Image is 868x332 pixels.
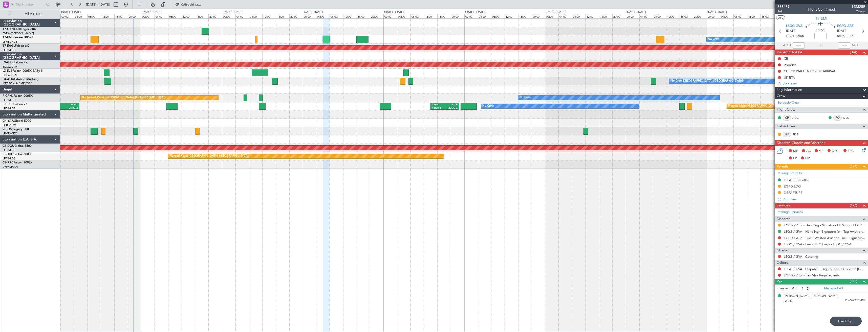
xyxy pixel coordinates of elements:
span: LSGG GVA [786,24,802,29]
span: CS-JHH [3,153,13,156]
div: 00:00 [464,14,478,18]
span: DP [805,156,810,161]
div: [DATE] - [DATE] [626,10,646,14]
a: CS-RRCFalcon 900LX [3,161,32,164]
div: EGPD LDG [784,184,801,188]
span: 06:05 [796,34,804,39]
span: ATOT [783,43,791,48]
div: No Crew [GEOGRAPHIC_DATA] ([GEOGRAPHIC_DATA]) [671,77,744,85]
div: 16:00 [114,14,128,18]
div: Prebrief [784,63,796,67]
div: 16:00 [761,14,774,18]
span: [DATE] [837,29,848,34]
div: 16:00 [599,14,612,18]
div: 22:30 Z [445,106,458,110]
a: EDLW/DTM [3,65,17,69]
span: Refreshing... [180,3,202,6]
div: 00:00 [707,14,720,18]
div: 20:00 [289,14,303,18]
span: LX-AOA [3,78,14,81]
a: Schedule Crew [777,100,799,105]
div: UK ETA [784,75,795,80]
div: Add new [783,82,865,86]
a: LX-INBFalcon 900EX EASy II [3,69,42,73]
a: F-GPNJFalcon 900EX [3,94,33,98]
div: [DATE] - [DATE] [61,10,81,14]
a: T7-DYNChallenger 604 [3,28,36,31]
div: No Crew [519,94,531,102]
div: 20:00 [612,14,626,18]
a: LX-AOACitation Mustang [3,78,39,81]
div: 08:00 [410,14,424,18]
span: Flight Crew [777,107,795,113]
span: 1/4 [777,9,790,14]
div: 12:00 [505,14,518,18]
span: EGPD ABZ [837,24,854,29]
span: All Aircraft [13,12,53,16]
span: Leg Information [777,87,802,93]
div: 12:00 [262,14,276,18]
div: Add new [783,197,865,201]
div: [DATE] - [DATE] [303,10,323,14]
a: LSGG / GVA - Catering [784,254,818,259]
div: 00:00 [626,14,639,18]
span: 9H-LPZ [3,128,13,131]
div: 16:00 [680,14,693,18]
div: 20:00 [451,14,464,18]
div: 16:00 [195,14,208,18]
div: 00:00 [222,14,235,18]
div: 20:00 [208,14,222,18]
button: All Aircraft [6,10,55,18]
div: 12:00 [101,14,114,18]
span: ELDT [847,34,855,39]
a: LFPB/LBG [3,98,16,102]
span: FP [793,156,797,161]
span: CS-RRC [3,161,13,164]
span: T7-EAGL [3,44,15,48]
div: [DATE] - [DATE] [546,10,565,14]
div: 08:00 [330,14,343,18]
a: LFPB/LBG [3,107,16,110]
div: [DATE] - [DATE] [465,10,485,14]
a: EGPD / ABZ - Handling - Signature Flt Support EGPD / ABZ [784,223,865,227]
span: Dispatch Checks and Weather [777,140,825,146]
div: 04:00 [558,14,572,18]
span: Dispatch [777,216,791,222]
div: 16:00 [357,14,370,18]
span: [DATE] [786,29,796,34]
span: DFC, [832,149,839,154]
span: Services [777,203,790,208]
a: T7-EMIHawker 900XP [3,36,33,39]
div: 00:00 [545,14,558,18]
span: 01:55 [816,28,824,33]
div: No Crew [708,36,720,43]
div: 20:00 [532,14,545,18]
input: --:-- [793,42,805,49]
a: LSGG / GVA - Handling - Signature (ex. Tag Aviation) LSGG / GVA [784,229,865,234]
div: ISP [783,132,791,137]
div: 04:00 [720,14,733,18]
span: ETOT [786,34,794,39]
span: 538459 [777,4,790,9]
div: 12:00 [747,14,760,18]
div: 00:00 [383,14,397,18]
a: [PERSON_NAME]/QSA [3,82,32,85]
button: UTC [776,15,785,20]
a: CS-JHHGlobal 6000 [3,153,31,156]
div: [DATE] - [DATE] [142,10,161,14]
div: DEPARTURE [784,191,802,195]
a: EGPD / ABZ - Fuel - Weston Aviation Fuel - Signature - EGPD / ABZ [784,236,865,240]
span: P566672PC (PP) [845,298,865,303]
a: EVRA/[PERSON_NAME] [3,32,34,35]
div: 12:00 [182,14,195,18]
div: 20:00 [370,14,383,18]
div: 12:00 [343,14,357,18]
span: Others [777,260,788,266]
a: 9H-LPZLegacy 500 [3,128,29,131]
div: 16:00 [276,14,289,18]
span: Charter [777,248,789,253]
a: Manage PAX [824,286,843,291]
a: LX-GBHFalcon 7X [3,61,28,64]
a: FCBB/BZV [3,123,16,127]
a: LFPB/LBG [3,48,16,52]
